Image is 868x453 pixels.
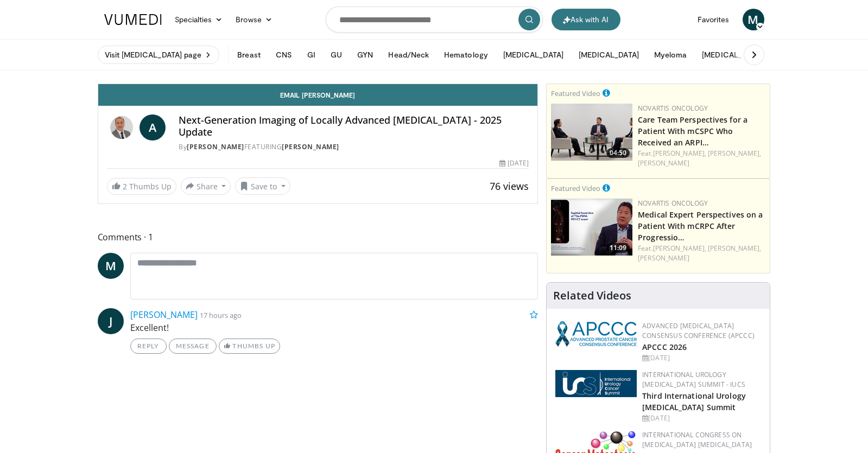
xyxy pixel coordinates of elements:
[130,309,198,321] a: [PERSON_NAME]
[691,9,736,30] a: Favorites
[653,244,706,253] a: [PERSON_NAME],
[301,44,322,66] button: GI
[638,149,765,168] div: Feat.
[200,310,242,320] small: 17 hours ago
[553,289,631,302] h4: Related Videos
[551,183,600,193] small: Featured Video
[130,321,538,334] p: Excellent!
[179,114,529,138] h4: Next-Generation Imaging of Locally Advanced [MEDICAL_DATA] - 2025 Update
[229,9,279,30] a: Browse
[326,7,543,33] input: Search topics, interventions
[642,353,761,363] div: [DATE]
[123,181,127,192] span: 2
[98,253,124,279] a: M
[638,104,708,113] a: Novartis Oncology
[181,177,231,195] button: Share
[269,44,299,66] button: CNS
[219,339,280,354] a: Thumbs Up
[551,104,632,161] a: 04:50
[638,209,763,243] a: Medical Expert Perspectives on a Patient With mCRPC After Progressio…
[490,180,529,193] span: 76 views
[551,88,600,98] small: Featured Video
[708,149,761,158] a: [PERSON_NAME],
[98,230,538,244] span: Comments 1
[638,199,708,208] a: Novartis Oncology
[282,142,339,151] a: [PERSON_NAME]
[642,391,746,412] a: Third International Urology [MEDICAL_DATA] Summit
[552,9,620,30] button: Ask with AI
[168,9,230,30] a: Specialties
[638,244,765,263] div: Feat.
[572,44,645,66] button: [MEDICAL_DATA]
[606,148,630,158] span: 04:50
[499,158,529,168] div: [DATE]
[98,308,124,334] a: J
[642,342,687,352] a: APCCC 2026
[98,46,220,64] a: Visit [MEDICAL_DATA] page
[169,339,217,354] a: Message
[324,44,349,66] button: GU
[642,321,755,340] a: Advanced [MEDICAL_DATA] Consensus Conference (APCCC)
[497,44,570,66] button: [MEDICAL_DATA]
[351,44,379,66] button: GYN
[551,104,632,161] img: cad44f18-58c5-46ed-9b0e-fe9214b03651.jpg.150x105_q85_crop-smart_upscale.jpg
[231,44,267,66] button: Breast
[648,44,694,66] button: Myeloma
[638,114,747,148] a: Care Team Perspectives for a Patient With mCSPC Who Received an ARPI…
[107,178,176,195] a: 2 Thumbs Up
[130,339,167,354] a: Reply
[235,177,290,195] button: Save to
[98,84,538,106] a: Email [PERSON_NAME]
[104,14,162,25] img: VuMedi Logo
[708,244,761,253] a: [PERSON_NAME],
[179,142,529,152] div: By FEATURING
[140,114,166,141] a: A
[187,142,244,151] a: [PERSON_NAME]
[107,114,136,141] img: Anwar Padhani
[555,370,637,397] img: 62fb9566-9173-4071-bcb6-e47c745411c0.png.150x105_q85_autocrop_double_scale_upscale_version-0.2.png
[551,199,632,256] a: 11:09
[638,253,689,263] a: [PERSON_NAME]
[642,430,752,449] a: International Congress on [MEDICAL_DATA] [MEDICAL_DATA]
[551,199,632,256] img: 918109e9-db38-4028-9578-5f15f4cfacf3.jpg.150x105_q85_crop-smart_upscale.jpg
[382,44,435,66] button: Head/Neck
[606,243,630,253] span: 11:09
[743,9,764,30] a: M
[695,44,769,66] button: [MEDICAL_DATA]
[555,321,637,347] img: 92ba7c40-df22-45a2-8e3f-1ca017a3d5ba.png.150x105_q85_autocrop_double_scale_upscale_version-0.2.png
[638,158,689,168] a: [PERSON_NAME]
[642,413,761,423] div: [DATE]
[642,370,745,389] a: International Urology [MEDICAL_DATA] Summit - IUCS
[438,44,495,66] button: Hematology
[653,149,706,158] a: [PERSON_NAME],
